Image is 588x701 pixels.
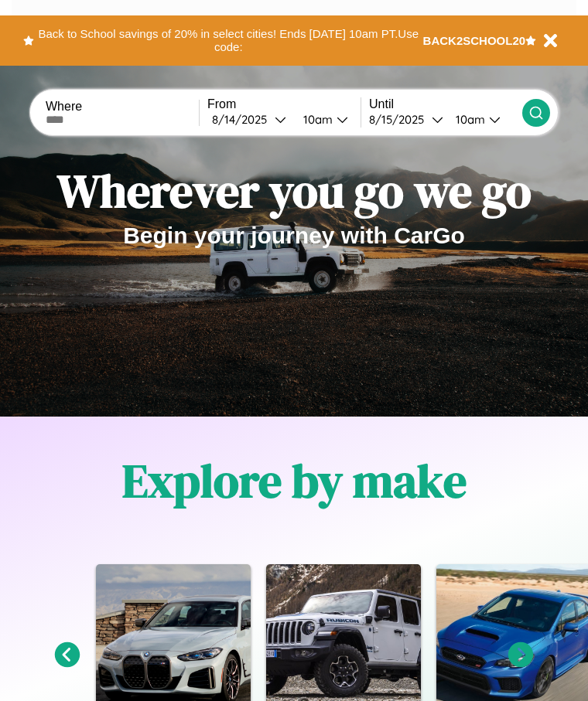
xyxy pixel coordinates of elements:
button: 8/14/2025 [207,111,291,128]
button: 10am [291,111,361,128]
div: 8 / 15 / 2025 [369,112,432,127]
label: Until [369,97,522,111]
b: BACK2SCHOOL20 [423,34,526,47]
div: 8 / 14 / 2025 [212,112,275,127]
button: Back to School savings of 20% in select cities! Ends [DATE] 10am PT.Use code: [34,23,423,58]
button: 10am [443,111,522,128]
label: From [207,97,361,111]
div: 10am [296,112,337,127]
h1: Explore by make [122,449,467,512]
label: Where [46,100,199,114]
div: 10am [448,112,489,127]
